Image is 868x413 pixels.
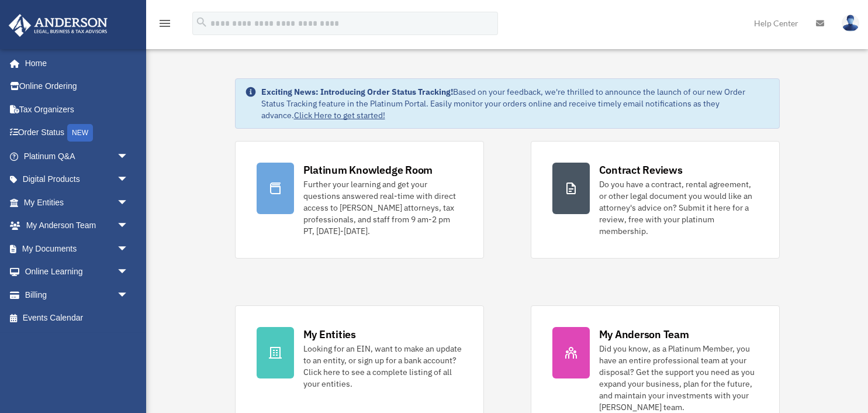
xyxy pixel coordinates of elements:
[8,283,146,307] a: Billingarrow_drop_down
[117,144,140,168] span: arrow_drop_down
[8,121,146,145] a: Order StatusNEW
[8,75,146,98] a: Online Ordering
[117,283,140,307] span: arrow_drop_down
[8,168,146,191] a: Digital Productsarrow_drop_down
[158,16,172,30] i: menu
[599,327,689,342] div: My Anderson Team
[8,191,146,214] a: My Entitiesarrow_drop_down
[531,141,780,259] a: Contract Reviews Do you have a contract, rental agreement, or other legal document you would like...
[8,237,146,260] a: My Documentsarrow_drop_down
[117,237,140,261] span: arrow_drop_down
[261,87,453,97] strong: Exciting News: Introducing Order Status Tracking!
[599,178,758,237] div: Do you have a contract, rental agreement, or other legal document you would like an attorney's ad...
[261,86,770,121] div: Based on your feedback, we're thrilled to announce the launch of our new Order Status Tracking fe...
[8,307,146,330] a: Events Calendar
[117,168,140,192] span: arrow_drop_down
[303,178,462,237] div: Further your learning and get your questions answered real-time with direct access to [PERSON_NAM...
[303,327,356,342] div: My Entities
[8,51,140,75] a: Home
[8,98,146,121] a: Tax Organizers
[158,20,172,30] a: menu
[599,343,758,413] div: Did you know, as a Platinum Member, you have an entire professional team at your disposal? Get th...
[8,214,146,238] a: My Anderson Teamarrow_drop_down
[117,214,140,238] span: arrow_drop_down
[8,260,146,284] a: Online Learningarrow_drop_down
[599,163,683,177] div: Contract Reviews
[67,124,93,142] div: NEW
[235,141,484,259] a: Platinum Knowledge Room Further your learning and get your questions answered real-time with dire...
[303,343,462,390] div: Looking for an EIN, want to make an update to an entity, or sign up for a bank account? Click her...
[117,191,140,215] span: arrow_drop_down
[5,14,111,37] img: Anderson Advisors Platinum Portal
[195,16,208,29] i: search
[303,163,433,177] div: Platinum Knowledge Room
[842,15,859,32] img: User Pic
[117,260,140,284] span: arrow_drop_down
[294,110,385,121] a: Click Here to get started!
[8,144,146,168] a: Platinum Q&Aarrow_drop_down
